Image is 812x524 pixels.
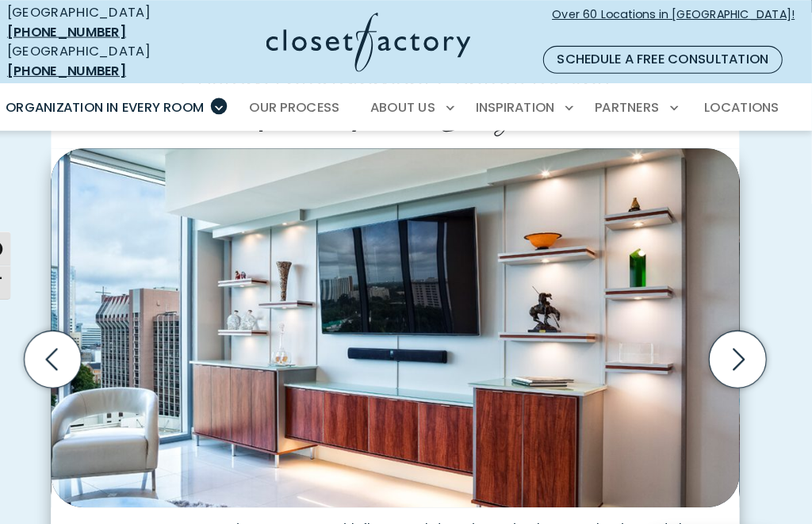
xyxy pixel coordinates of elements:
[485,95,561,113] span: Inspiration
[382,95,446,113] span: About Us
[29,59,144,78] a: [PHONE_NUMBER]
[29,2,201,40] div: [GEOGRAPHIC_DATA]
[71,144,741,494] img: Sleek entertainment center with floating shelves with underlighting
[27,95,220,113] span: Organization in Every Room
[281,12,480,70] img: Closet Factory Logo
[29,40,201,78] div: [GEOGRAPHIC_DATA]
[264,95,352,113] span: Our Process
[707,95,780,113] span: Locations
[559,6,795,39] span: Over 60 Locations in [GEOGRAPHIC_DATA]!
[39,316,107,384] button: Previous slide
[16,82,796,127] nav: Primary Menu
[706,316,774,384] button: Next slide
[29,21,144,40] a: [PHONE_NUMBER]
[601,95,664,113] span: Partners
[550,44,783,71] a: Schedule a Free Consultation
